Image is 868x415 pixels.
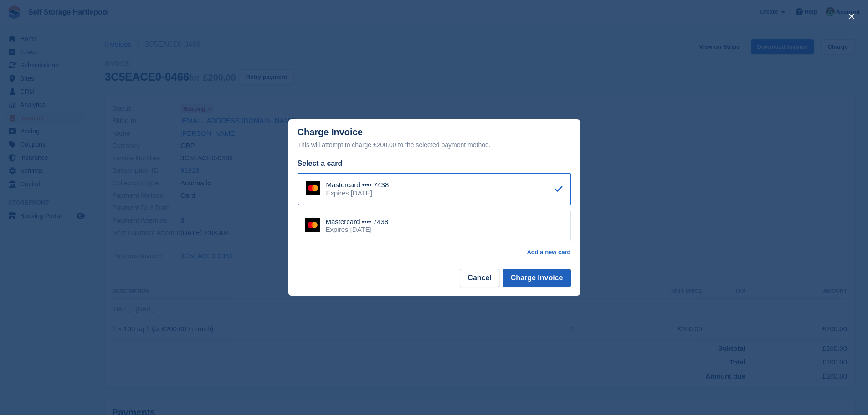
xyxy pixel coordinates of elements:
[298,139,571,150] div: This will attempt to charge £200.00 to the selected payment method.
[326,225,389,234] div: Expires [DATE]
[326,181,389,189] div: Mastercard •••• 7438
[527,249,570,256] a: Add a new card
[305,218,320,232] img: Mastercard Logo
[503,269,571,287] button: Charge Invoice
[844,9,859,24] button: close
[460,269,499,287] button: Cancel
[298,127,571,150] div: Charge Invoice
[326,218,389,226] div: Mastercard •••• 7438
[306,181,320,195] img: Mastercard Logo
[326,189,389,197] div: Expires [DATE]
[298,158,571,169] div: Select a card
